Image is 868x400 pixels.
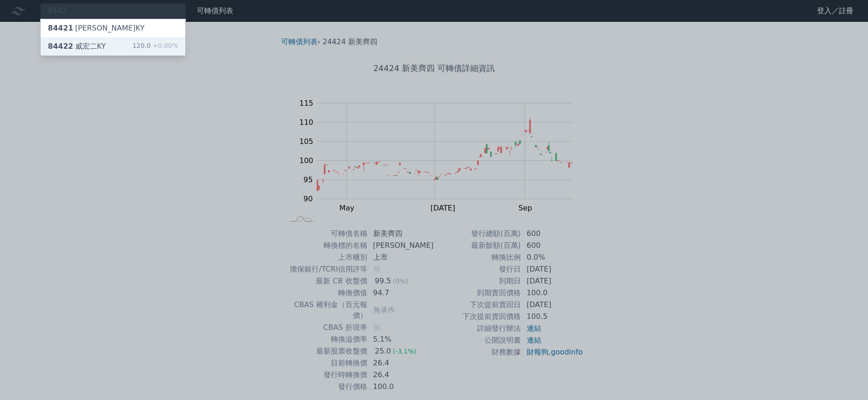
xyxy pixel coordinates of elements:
[48,23,144,34] div: [PERSON_NAME]KY
[133,41,178,52] div: 120.0
[151,42,178,49] span: +0.00%
[41,37,185,56] a: 84422威宏二KY 120.0+0.00%
[48,41,106,52] div: 威宏二KY
[41,19,185,37] a: 84421[PERSON_NAME]KY
[48,42,73,51] span: 84422
[48,24,73,32] span: 84421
